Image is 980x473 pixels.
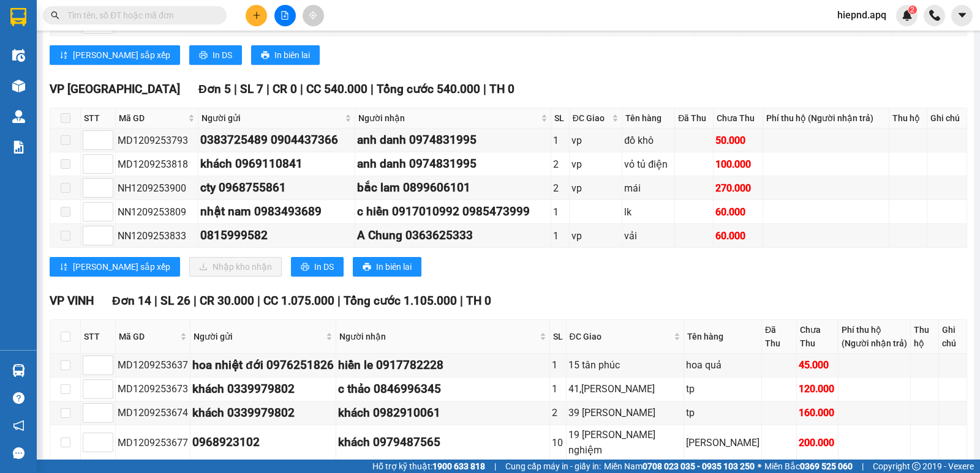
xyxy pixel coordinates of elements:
[553,228,567,244] div: 1
[338,433,548,452] div: khách 0979487565
[714,108,763,128] th: Chưa Thu
[257,294,260,308] span: |
[800,461,853,471] strong: 0369 525 060
[303,5,324,26] button: aim
[570,330,671,343] span: ĐC Giao
[839,320,911,354] th: Phí thu hộ (Người nhận trả)
[281,11,289,20] span: file-add
[274,5,296,26] button: file-add
[344,294,457,308] span: Tổng cước 1.105.000
[12,364,25,377] img: warehouse-icon
[200,203,353,221] div: nhật nam 0983493689
[192,380,334,398] div: khách 0339979802
[12,110,25,123] img: warehouse-icon
[273,82,297,96] span: CR 0
[927,108,967,128] th: Ghi chú
[337,294,341,308] span: |
[358,111,538,125] span: Người nhận
[686,435,759,450] div: [PERSON_NAME]
[624,204,673,220] div: lk
[261,51,269,61] span: printer
[59,51,68,61] span: sort-ascending
[624,157,673,172] div: vỏ tủ điện
[910,6,914,14] span: 2
[118,357,188,373] div: MD1209253637
[799,405,837,420] div: 160.000
[234,82,237,96] span: |
[10,8,26,26] img: logo-vxr
[118,133,196,148] div: MD1209253793
[553,204,567,220] div: 1
[505,460,601,473] span: Cung cấp máy in - giấy in:
[643,461,755,471] strong: 0708 023 035 - 0935 103 250
[686,357,759,373] div: hoa quả
[604,460,755,473] span: Miền Nam
[51,11,59,20] span: search
[119,89,170,98] strong: 1900 57 57 57 -
[552,435,564,450] div: 10
[552,357,564,373] div: 1
[59,89,119,98] strong: TĐ chuyển phát:
[624,181,673,196] div: mái
[112,294,151,308] span: Đơn 14
[200,131,353,149] div: 0383725489 0904437366
[483,82,486,96] span: |
[553,157,567,172] div: 2
[571,181,620,196] div: vp
[357,226,549,245] div: A Chung 0363625333
[494,460,496,473] span: |
[951,5,973,26] button: caret-down
[252,11,261,20] span: plus
[118,157,196,172] div: MD1209253818
[116,224,198,248] td: NN1209253833
[200,179,353,197] div: cty 0968755861
[202,111,343,125] span: Người gửi
[116,425,190,460] td: MD1209253677
[460,294,463,308] span: |
[568,381,682,397] div: 41,[PERSON_NAME]
[118,204,196,220] div: NN1209253809
[624,228,673,244] div: vải
[160,294,190,308] span: SL 26
[50,45,180,65] button: sort-ascending[PERSON_NAME] sắp xếp
[200,226,353,245] div: 0815999582
[73,260,170,274] span: [PERSON_NAME] sắp xếp
[119,330,178,343] span: Mã GD
[684,320,762,354] th: Tên hàng
[192,356,334,374] div: hoa nhiệt đới 0976251826
[799,357,837,373] div: 45.000
[116,176,198,200] td: NH1209253900
[338,380,548,398] div: c thảo 0846996345
[568,357,682,373] div: 15 tân phúc
[118,381,188,397] div: MD1209253673
[116,401,190,425] td: MD1209253674
[902,10,913,21] img: icon-new-feature
[432,461,485,471] strong: 1900 633 818
[338,404,548,422] div: khách 0982910061
[118,435,188,450] div: MD1209253677
[571,157,620,172] div: vp
[71,73,170,86] strong: PHIẾU GỬI HÀNG
[353,257,421,277] button: printerIn biên lai
[377,82,480,96] span: Tổng cước 540.000
[194,294,197,308] span: |
[13,420,24,431] span: notification
[715,181,761,196] div: 270.000
[7,30,55,91] img: logo
[553,133,567,148] div: 1
[827,7,896,23] span: hiepnd.apq
[339,330,537,343] span: Người nhận
[246,5,267,26] button: plus
[624,133,673,148] div: đồ khô
[12,49,25,62] img: warehouse-icon
[50,82,180,96] span: VP [GEOGRAPHIC_DATA]
[194,330,323,343] span: Người gửi
[13,447,24,459] span: message
[715,228,761,244] div: 60.000
[715,133,761,148] div: 50.000
[200,155,353,173] div: khách 0969110841
[116,378,190,401] td: MD1209253673
[300,82,303,96] span: |
[81,108,116,128] th: STT
[862,460,864,473] span: |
